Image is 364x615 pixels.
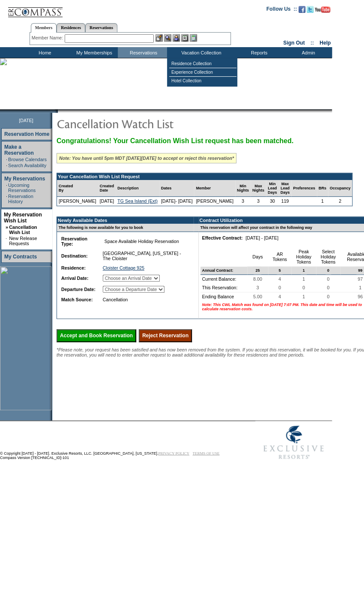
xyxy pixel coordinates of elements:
[279,197,292,206] td: 119
[251,275,264,283] span: 8.00
[245,235,278,240] nobr: [DATE] - [DATE]
[57,115,228,132] img: pgTtlCancellationNotification.gif
[301,283,307,292] span: 0
[200,283,248,292] td: This Reservation:
[356,267,364,274] span: 99
[254,267,261,274] span: 25
[58,109,59,113] img: blank.gif
[61,236,87,246] b: Reservation Type:
[6,194,7,204] td: ·
[9,236,37,246] a: New Release Requests
[315,6,330,13] img: Subscribe to our YouTube Channel
[251,197,266,206] td: 3
[85,23,117,32] a: Reservations
[283,40,304,46] a: Sign Out
[103,237,181,246] span: Space Available Holiday Reservation
[301,275,307,283] span: 1
[190,34,197,42] img: b_calculator.gif
[298,6,305,13] img: Become our fan on Facebook
[164,34,171,42] img: View
[251,180,266,197] td: Max Nights
[202,235,243,240] b: Effective Contract:
[57,197,98,206] td: [PERSON_NAME]
[9,225,37,235] a: Cancellation Wish List
[159,180,194,197] td: Dates
[277,267,282,274] span: 5
[328,197,352,206] td: 2
[61,287,95,292] b: Departure Date:
[235,197,251,206] td: 3
[317,180,328,197] td: BRs
[307,9,313,14] a: Follow us on Twitter
[200,292,248,301] td: Ending Balance
[283,47,332,58] td: Admin
[57,173,352,180] td: Your Cancellation Wish List Request
[357,283,363,292] span: 1
[4,144,34,156] a: Make a Reservation
[251,292,264,301] span: 5.00
[4,176,45,182] a: My Reservations
[268,247,292,267] td: AR Tokens
[116,180,159,197] td: Description
[6,236,8,246] td: ·
[118,47,167,58] td: Reservations
[291,180,317,197] td: Preferences
[310,40,314,46] span: ::
[69,47,118,58] td: My Memberships
[8,163,46,168] a: Search Availability
[57,137,293,144] span: Congratulations! Your Cancellation Wish List request has been matched.
[19,47,69,58] td: Home
[8,183,36,193] a: Upcoming Reservations
[301,267,306,274] span: 1
[139,329,192,342] input: Reject Reservation
[169,68,236,77] td: Experience Collection
[6,157,7,162] td: ·
[57,180,98,197] td: Created By
[315,9,330,14] a: Subscribe to our YouTube Channel
[266,5,297,15] td: Follow Us ::
[57,224,194,232] td: The following is now available for you to book
[57,217,194,224] td: Newly Available Dates
[55,109,58,113] img: promoShadowLeftCorner.gif
[98,180,116,197] td: Created Date
[194,197,235,206] td: [PERSON_NAME]
[4,212,42,224] a: My Reservation Wish List
[277,292,283,301] span: 4
[4,131,49,137] a: Reservation Home
[101,249,191,263] td: [GEOGRAPHIC_DATA], [US_STATE] - The Cloister
[169,60,236,68] td: Residence Collection
[316,247,340,267] td: Select Holiday Tokens
[8,157,47,162] a: Browse Calendars
[319,40,331,46] a: Help
[57,329,136,342] input: Accept and Book Reservation
[291,247,316,267] td: Peak Holiday Tokens
[298,9,305,14] a: Become our fan on Facebook
[158,451,189,455] a: PRIVACY POLICY
[8,194,33,204] a: Reservation History
[247,247,268,267] td: Days
[254,283,260,292] span: 3
[181,34,188,42] img: Reservations
[61,276,88,281] b: Arrival Date:
[19,118,33,123] span: [DATE]
[200,267,248,275] td: Annual Contract:
[98,197,116,206] td: [DATE]
[193,451,220,455] a: TERMS OF USE
[277,275,283,283] span: 4
[169,77,236,85] td: Hotel Collection
[167,47,233,58] td: Vacation Collection
[61,253,88,258] b: Destination:
[328,180,352,197] td: Occupancy
[266,197,279,206] td: 30
[61,265,86,270] b: Residence:
[59,156,234,161] i: Note: You have until 5pm MDT [DATE][DATE] to accept or reject this reservation*
[101,295,191,304] td: Cancellation
[200,275,248,283] td: Current Balance:
[301,292,307,301] span: 1
[103,265,144,270] a: Cloister Cottage 925
[155,34,163,42] img: b_edit.gif
[279,180,292,197] td: Max Lead Days
[194,180,235,197] td: Member
[6,163,7,168] td: ·
[325,292,331,301] span: 0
